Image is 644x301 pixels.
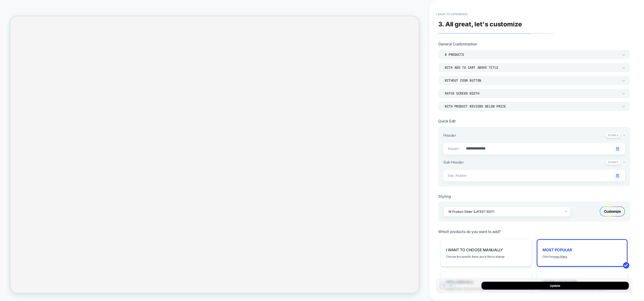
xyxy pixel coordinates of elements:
[446,247,503,252] span: I want to choose manually
[623,133,625,137] span: -
[481,282,629,290] button: Update
[438,42,477,46] span: General Customization
[448,173,467,178] span: Sub Header
[438,194,630,199] div: Styling
[448,147,454,151] span: Header
[438,119,455,123] span: Quick Edit
[445,78,618,83] div: Without Zoom Button
[542,255,567,258] span: Click for
[445,65,618,70] div: With add to cart above title
[623,160,625,164] span: -
[553,255,567,258] u: more filters
[445,91,618,96] div: Match Screen Width
[433,10,470,18] button: < Back to experience
[445,104,618,109] div: With Product Reviews Below Price
[616,174,619,178] img: edit with ai
[443,160,464,165] span: Sub Header
[438,20,522,28] span: 3. All great, let's customize
[438,229,501,234] span: Which products do you want to add?
[542,247,572,252] span: Most Popular
[446,255,505,258] span: Choose the specific items you'd like to display
[443,133,456,138] span: Header
[445,52,618,57] div: 8 Products
[616,147,619,151] img: edit with ai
